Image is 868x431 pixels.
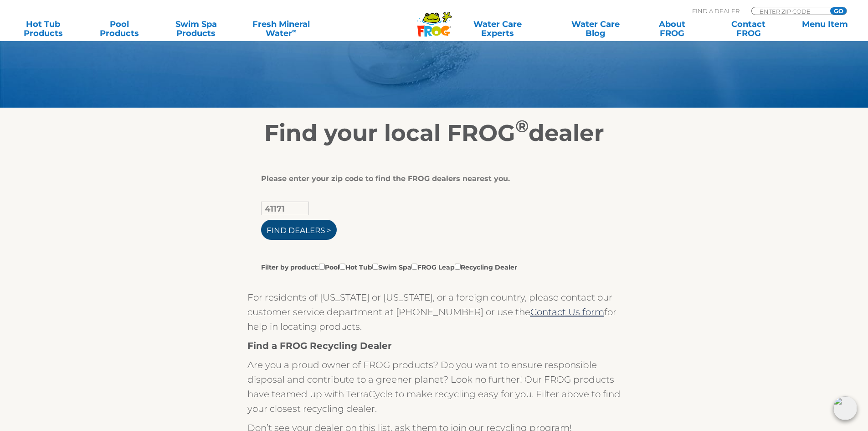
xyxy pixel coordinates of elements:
[162,20,230,38] a: Swim SpaProducts
[714,20,782,38] a: ContactFROG
[442,20,553,38] a: Water CareExperts
[372,264,378,270] input: Filter by product:PoolHot TubSwim SpaFROG LeapRecycling Dealer
[339,264,345,270] input: Filter by product:PoolHot TubSwim SpaFROG LeapRecycling Dealer
[638,20,706,38] a: AboutFROG
[561,20,629,38] a: Water CareBlog
[261,262,517,272] label: Filter by product: Pool Hot Tub Swim Spa FROG Leap Recycling Dealer
[791,20,859,38] a: Menu Item
[261,220,337,240] input: Find Dealers >
[833,396,857,420] img: openIcon
[9,20,77,38] a: Hot TubProducts
[692,7,740,15] p: Find A Dealer
[261,174,601,183] div: Please enter your zip code to find the FROG dealers nearest you.
[247,358,621,416] p: Are you a proud owner of FROG products? Do you want to ensure responsible disposal and contribute...
[86,20,154,38] a: PoolProducts
[830,7,847,15] input: GO
[530,306,604,317] a: Contact Us form
[292,27,297,34] sup: ∞
[154,119,714,147] h2: Find your local FROG dealer
[247,340,392,351] strong: Find a FROG Recycling Dealer
[759,7,820,15] input: Zip Code Form
[247,290,621,334] p: For residents of [US_STATE] or [US_STATE], or a foreign country, please contact our customer serv...
[319,264,325,270] input: Filter by product:PoolHot TubSwim SpaFROG LeapRecycling Dealer
[515,116,529,136] sup: ®
[239,20,324,38] a: Fresh MineralWater∞
[411,264,417,270] input: Filter by product:PoolHot TubSwim SpaFROG LeapRecycling Dealer
[455,264,461,270] input: Filter by product:PoolHot TubSwim SpaFROG LeapRecycling Dealer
